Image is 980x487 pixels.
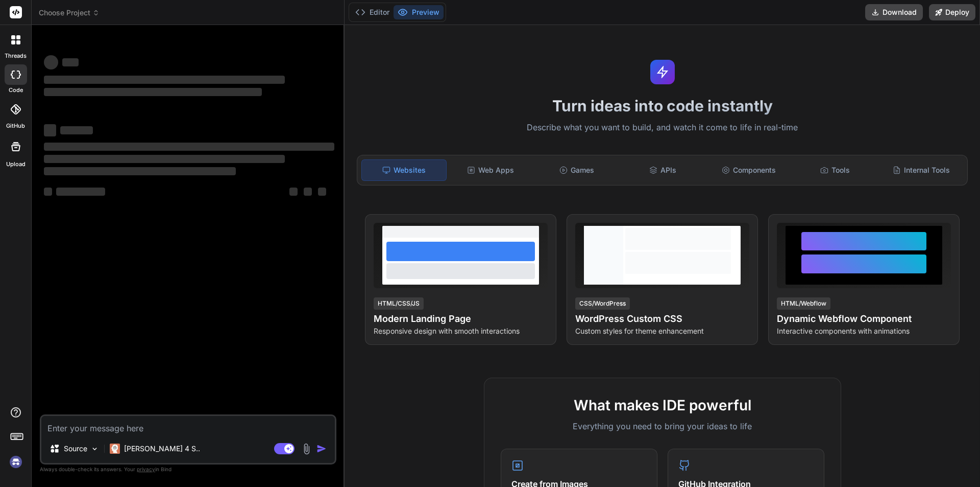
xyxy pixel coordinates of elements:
h4: Dynamic Webflow Component [777,312,951,326]
span: ‌ [62,58,79,66]
div: Tools [793,159,877,181]
label: Upload [6,160,26,169]
p: Everything you need to bring your ideas to life [501,420,824,432]
h4: Modern Landing Page [374,312,548,326]
label: GitHub [6,122,25,130]
p: Describe what you want to build, and watch it come to life in real-time [351,121,974,134]
h1: Turn ideas into code instantly [351,97,974,115]
img: Claude 4 Sonnet [110,444,120,454]
button: Preview [394,5,444,19]
div: Games [535,159,619,181]
h4: WordPress Custom CSS [575,312,749,326]
div: HTML/Webflow [777,297,830,310]
span: ‌ [304,188,312,196]
img: signin [7,453,24,471]
img: attachment [301,443,312,455]
p: Always double-check its answers. Your in Bind [40,465,336,474]
h2: What makes IDE powerful [501,395,824,416]
span: ‌ [56,188,105,196]
img: Pick Models [90,445,99,453]
span: ‌ [60,126,93,134]
span: ‌ [44,124,56,136]
div: CSS/WordPress [575,297,630,310]
div: APIs [621,159,705,181]
span: ‌ [44,55,58,69]
button: Download [865,4,923,20]
p: [PERSON_NAME] 4 S.. [124,444,200,454]
div: Websites [361,159,447,181]
button: Editor [351,5,394,19]
span: ‌ [44,88,262,96]
div: Web Apps [449,159,533,181]
span: ‌ [44,188,52,196]
span: ‌ [44,76,285,84]
button: Deploy [929,4,975,20]
p: Responsive design with smooth interactions [374,326,548,336]
label: code [9,86,23,95]
span: ‌ [44,155,285,163]
span: ‌ [289,188,298,196]
p: Interactive components with animations [777,326,951,336]
div: HTML/CSS/JS [374,297,424,310]
label: threads [5,52,27,60]
span: Choose Project [39,8,100,18]
p: Source [64,444,87,454]
span: ‌ [318,188,326,196]
p: Custom styles for theme enhancement [575,326,749,336]
div: Components [707,159,791,181]
span: ‌ [44,143,334,151]
img: icon [316,444,327,454]
span: privacy [137,466,155,472]
div: Internal Tools [879,159,963,181]
span: ‌ [44,167,236,175]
